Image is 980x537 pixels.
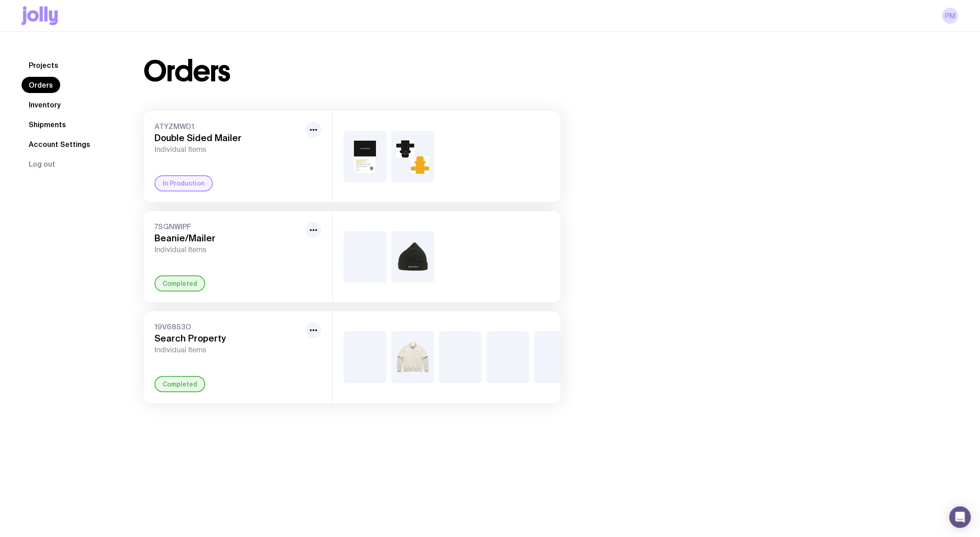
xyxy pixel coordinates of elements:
a: Orders [22,77,60,93]
span: 7SGNWIPF [155,222,302,231]
span: 19V6853O [155,322,302,331]
span: Individual Items [155,346,302,355]
button: Log out [22,156,62,172]
a: Shipments [22,116,73,133]
span: Individual Items [155,245,302,254]
a: Account Settings [22,136,97,152]
span: Individual Items [155,145,302,154]
a: Inventory [22,97,68,113]
div: Open Intercom Messenger [949,506,971,528]
h3: Search Property [155,333,302,344]
div: In Production [155,175,213,191]
h3: Beanie/Mailer [155,233,302,244]
a: Projects [22,57,66,73]
div: Completed [155,376,205,392]
span: ATYZMWD1 [155,122,302,131]
div: Completed [155,275,205,292]
h1: Orders [144,57,230,86]
h3: Double Sided Mailer [155,133,302,143]
a: PM [942,8,958,24]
